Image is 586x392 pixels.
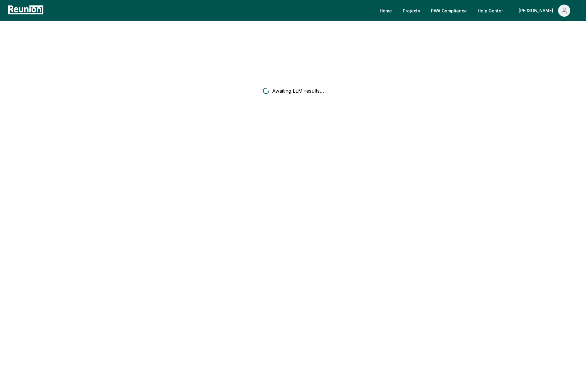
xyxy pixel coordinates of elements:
[375,5,580,17] nav: Main
[426,5,472,17] a: PWA Compliance
[272,87,324,95] span: Awaiting LLM results…
[514,5,575,17] button: [PERSON_NAME]
[473,5,508,17] a: Help Center
[398,5,425,17] a: Projects
[375,5,397,17] a: Home
[519,5,556,17] div: [PERSON_NAME]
